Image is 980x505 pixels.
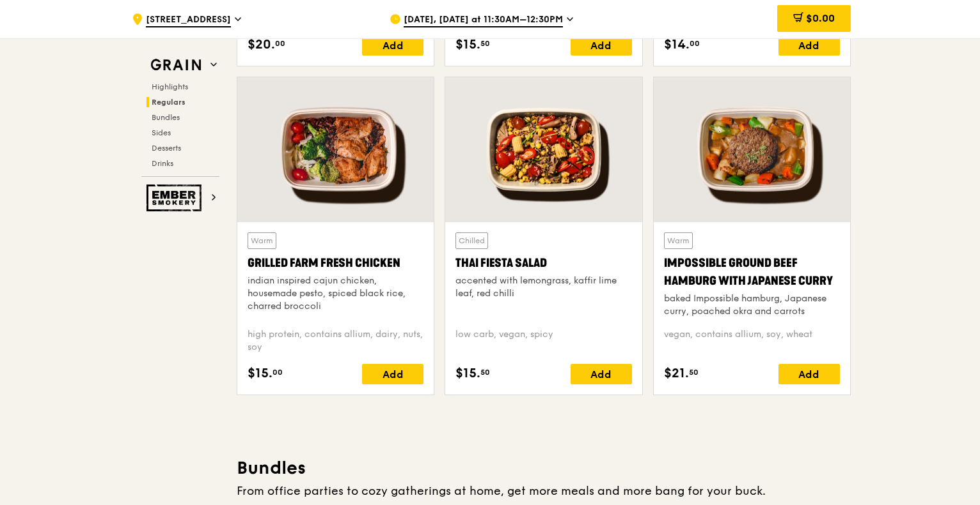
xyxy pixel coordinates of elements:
[248,328,423,354] div: high protein, contains allium, dairy, nuts, soy
[571,364,632,384] div: Add
[237,482,851,500] div: From office parties to cozy gatherings at home, get more meals and more bang for your buck.
[664,364,689,383] span: $21.
[480,38,490,49] span: 50
[689,367,699,377] span: 50
[152,144,181,153] span: Desserts
[480,367,490,377] span: 50
[248,254,423,272] div: Grilled Farm Fresh Chicken
[146,185,205,211] img: Ember Smokery web logo
[248,35,275,54] span: $20.
[455,254,631,272] div: Thai Fiesta Salad
[571,35,632,56] div: Add
[275,38,285,49] span: 00
[806,12,835,24] span: $0.00
[455,364,480,383] span: $15.
[248,364,273,383] span: $15.
[455,35,480,54] span: $15.
[690,38,700,49] span: 00
[455,232,488,249] div: Chilled
[146,54,205,77] img: Grain web logo
[152,82,188,91] span: Highlights
[455,328,631,354] div: low carb, vegan, spicy
[778,35,840,56] div: Add
[664,35,690,54] span: $14.
[664,254,840,290] div: Impossible Ground Beef Hamburg with Japanese Curry
[778,364,840,384] div: Add
[362,364,423,384] div: Add
[152,113,180,122] span: Bundles
[404,13,563,27] span: [DATE], [DATE] at 11:30AM–12:30PM
[248,232,276,249] div: Warm
[664,292,840,318] div: baked Impossible hamburg, Japanese curry, poached okra and carrots
[273,367,283,377] span: 00
[664,232,693,249] div: Warm
[152,128,171,137] span: Sides
[152,159,173,168] span: Drinks
[248,275,423,313] div: indian inspired cajun chicken, housemade pesto, spiced black rice, charred broccoli
[237,456,851,479] h3: Bundles
[455,275,631,300] div: accented with lemongrass, kaffir lime leaf, red chilli
[664,328,840,354] div: vegan, contains allium, soy, wheat
[146,13,231,27] span: [STREET_ADDRESS]
[362,35,423,56] div: Add
[152,98,186,107] span: Regulars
